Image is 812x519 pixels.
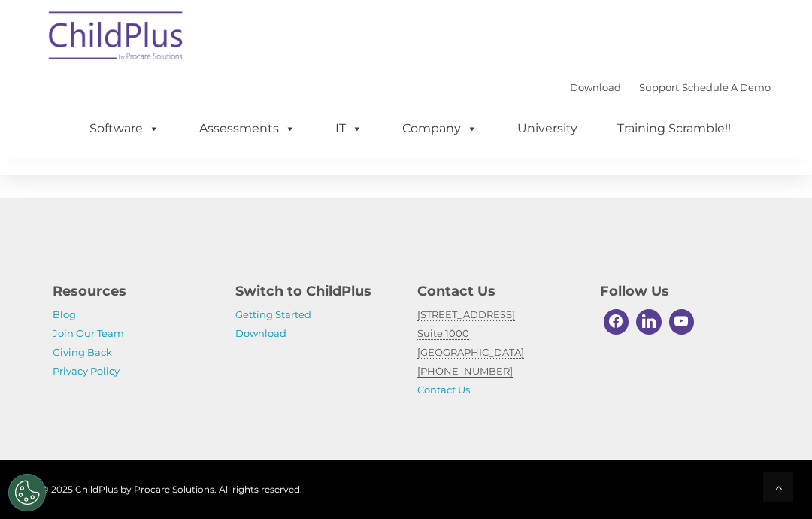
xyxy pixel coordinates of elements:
[320,114,377,144] a: IT
[570,81,621,93] a: Download
[8,474,46,511] button: Cookies Settings
[570,81,771,93] font: |
[632,305,665,338] a: Linkedin
[53,327,124,339] a: Join Our Team
[184,114,311,144] a: Assessments
[559,357,812,519] iframe: Chat Widget
[53,346,112,358] a: Giving Back
[600,281,760,302] h4: Follow Us
[74,114,174,144] a: Software
[41,484,302,495] span: © 2025 ChildPlus by Procare Solutions. All rights reserved.
[53,365,120,377] a: Privacy Policy
[682,81,771,93] a: Schedule A Demo
[417,281,577,302] h4: Contact Us
[417,384,470,396] a: Contact Us
[600,305,633,338] a: Facebook
[235,308,311,320] a: Getting Started
[235,281,395,302] h4: Switch to ChildPlus
[235,327,286,339] a: Download
[639,81,679,93] a: Support
[602,114,746,144] a: Training Scramble!!
[53,308,76,320] a: Blog
[665,305,698,338] a: Youtube
[41,1,192,76] img: ChildPlus by Procare Solutions
[53,281,213,302] h4: Resources
[502,114,592,144] a: University
[387,114,492,144] a: Company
